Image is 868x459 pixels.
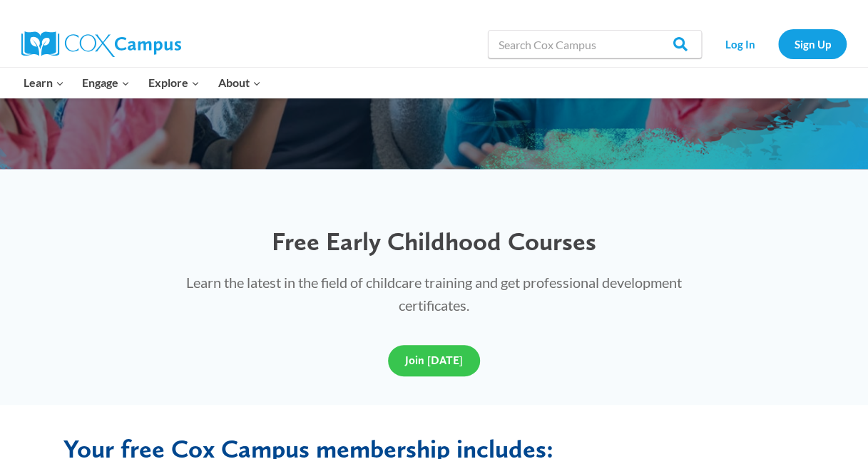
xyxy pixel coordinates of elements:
[405,354,463,367] span: Join [DATE]
[209,68,270,98] button: Child menu of About
[778,29,847,58] a: Sign Up
[488,30,702,58] input: Search Cox Campus
[14,68,73,98] button: Child menu of Learn
[388,345,480,376] a: Join [DATE]
[158,271,710,316] p: Learn the latest in the field of childcare training and get professional development certificates.
[709,29,771,58] a: Log In
[139,68,209,98] button: Child menu of Explore
[21,31,181,57] img: Cox Campus
[73,68,140,98] button: Child menu of Engage
[272,226,596,257] span: Free Early Childhood Courses
[14,68,270,98] nav: Primary Navigation
[709,29,847,58] nav: Secondary Navigation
